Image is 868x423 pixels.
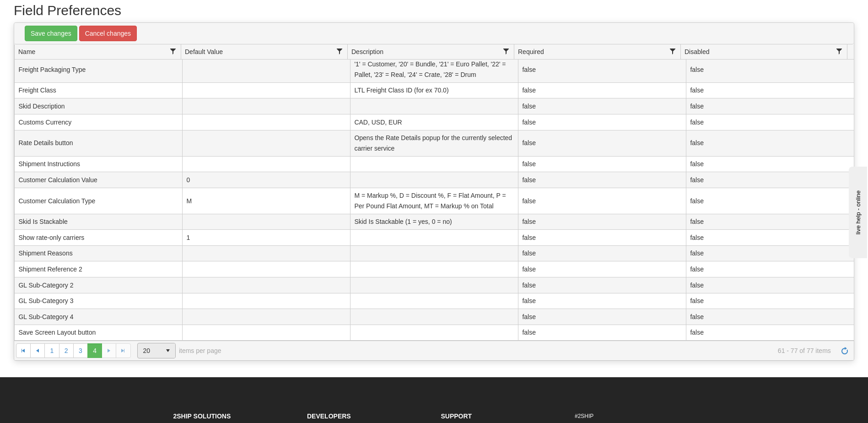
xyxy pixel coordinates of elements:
td: GL Sub-Category 2 [14,277,182,293]
td: false [518,83,686,99]
a: Save changes [25,26,77,41]
td: false [686,57,854,83]
td: 1 [182,230,350,246]
a: Go to the first page [16,343,31,358]
td: M [182,188,350,214]
span: Disabled [685,47,709,56]
td: GL Sub-Category 4 [14,309,182,325]
td: Freight Class [14,83,182,99]
a: 3 [73,343,88,358]
td: Save Screen Layout button [14,325,182,341]
span: Page sizes drop down [137,343,176,358]
span: Name [18,47,35,56]
td: '1' = Customer, '20' = Bundle, '21' = Euro Pallet, '22' = Pallet, '23' = Real, '24' = Crate, '28'... [350,57,518,83]
span: Description [351,47,383,56]
td: false [518,309,686,325]
td: false [686,172,854,188]
td: false [518,325,686,341]
td: Customs Currency [14,114,182,130]
td: false [518,230,686,246]
td: false [518,130,686,157]
h1: Field Preferences [14,3,854,18]
td: false [686,293,854,309]
td: Freight Packaging Type [14,57,182,83]
td: GL Sub-Category 3 [14,293,182,309]
td: false [686,309,854,325]
td: Shipment Reasons [14,246,182,262]
td: false [518,246,686,262]
a: Name filter column settings [165,43,181,59]
td: false [686,246,854,262]
td: Customer Calculation Type [14,188,182,214]
a: Go to the previous page [30,343,45,358]
td: Customer Calculation Value [14,172,182,188]
div: grid toolbar [14,23,854,44]
td: CAD, USD, EUR [350,114,518,130]
td: false [686,230,854,246]
h6: #2SHIP [575,413,695,419]
span: 20 [143,346,155,355]
td: LTL Freight Class ID (for ex 70.0) [350,83,518,99]
td: false [686,277,854,293]
td: false [518,157,686,173]
a: Cancel changes [79,26,137,41]
td: 0 [182,172,350,188]
td: Shipment Instructions [14,157,182,173]
td: false [518,57,686,83]
td: false [518,98,686,114]
td: M = Markup %, D = Discount %, F = Flat Amount, P = Per Pound Flat Amount, MT = Markup % on Total [350,188,518,214]
span: select [161,343,175,358]
td: false [686,261,854,277]
a: 1 [44,343,59,358]
a: Default Value filter column settings [332,43,347,59]
td: false [518,114,686,130]
td: false [686,188,854,214]
iframe: chat widget [847,165,867,258]
td: false [518,188,686,214]
span: Default Value [185,47,223,56]
div: live help - online [7,8,85,15]
a: 2 [59,343,74,358]
td: Shipment Reference 2 [14,261,182,277]
td: false [686,98,854,114]
td: false [686,214,854,230]
td: false [686,130,854,157]
strong: Support [441,412,472,420]
span: Required [518,47,544,56]
td: false [518,172,686,188]
td: Skid Description [14,98,182,114]
span: items per page [137,343,221,358]
td: Opens the Rate Details popup for the currently selected carrier service [350,130,518,157]
td: Show rate-only carriers [14,230,182,246]
a: Refresh [837,343,852,358]
a: Required filter column settings [665,43,680,59]
span: Page 4 [87,343,102,358]
td: false [518,261,686,277]
span: 61 - 77 of 77 items [234,347,831,354]
td: false [686,157,854,173]
td: false [518,214,686,230]
td: false [686,83,854,99]
td: Skid Is Stackable [14,214,182,230]
strong: 2Ship Solutions [173,412,231,420]
td: false [518,293,686,309]
td: false [686,325,854,341]
strong: Developers [307,412,351,420]
td: false [518,277,686,293]
td: Rate Details button [14,130,182,157]
a: Description filter column settings [498,43,514,59]
a: Disabled filter column settings [831,43,847,59]
td: Skid Is Stackable (1 = yes, 0 = no) [350,214,518,230]
td: false [686,114,854,130]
